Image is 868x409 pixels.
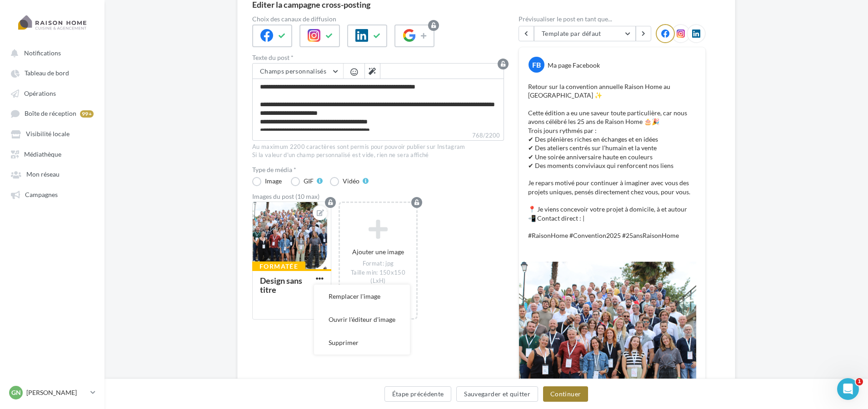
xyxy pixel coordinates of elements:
[24,49,61,57] span: Notifications
[26,388,87,397] p: [PERSON_NAME]
[252,193,504,200] div: Images du post (10 max)
[24,89,56,97] span: Opérations
[542,30,601,37] span: Template par défaut
[548,61,600,69] div: Ma page Facebook
[528,82,696,240] p: Retour sur la convention annuelle Raison Home au [GEOGRAPHIC_DATA] ✨ Cette édition a eu une saveu...
[25,110,76,118] span: Boîte de réception
[519,16,706,22] div: Prévisualiser le post en tant que...
[26,130,70,138] span: Visibilité locale
[260,67,326,75] span: Champs personnalisés
[5,186,99,202] a: Campagnes
[304,178,314,184] div: GIF
[252,151,504,159] div: Si la valeur d'un champ personnalisé est vide, rien ne sera affiché
[856,378,863,385] span: 1
[5,64,99,81] a: Tableau de bord
[80,110,94,118] div: 99+
[5,166,99,182] a: Mon réseau
[5,44,95,61] button: Notifications
[252,16,504,22] label: Choix des canaux de diffusion
[314,331,410,354] button: Supprimer
[26,171,60,178] span: Mon réseau
[314,308,410,331] button: Ouvrir l'éditeur d'image
[24,150,61,158] span: Médiathèque
[543,386,588,402] button: Continuer
[11,388,21,397] span: Gn
[25,69,69,77] span: Tableau de bord
[260,276,302,295] div: Design sans titre
[314,285,410,308] button: Remplacer l'image
[252,0,720,9] div: Editer la campagne cross-posting
[25,191,58,198] span: Campagnes
[5,85,99,101] a: Opérations
[343,178,359,184] div: Vidéo
[265,178,282,184] div: Image
[837,378,859,400] iframe: Intercom live chat
[529,57,544,73] div: FB
[456,386,538,402] button: Sauvegarder et quitter
[253,64,343,79] button: Champs personnalisés
[534,26,636,41] button: Template par défaut
[252,143,504,151] div: Au maximum 2200 caractères sont permis pour pouvoir publier sur Instagram
[252,261,305,271] div: Formatée
[5,125,99,142] a: Visibilité locale
[252,167,504,173] label: Type de média *
[252,54,504,61] label: Texte du post *
[252,131,504,141] label: 768/2200
[5,146,99,162] a: Médiathèque
[7,384,97,401] a: Gn [PERSON_NAME]
[384,386,452,402] button: Étape précédente
[5,105,99,122] a: Boîte de réception 99+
